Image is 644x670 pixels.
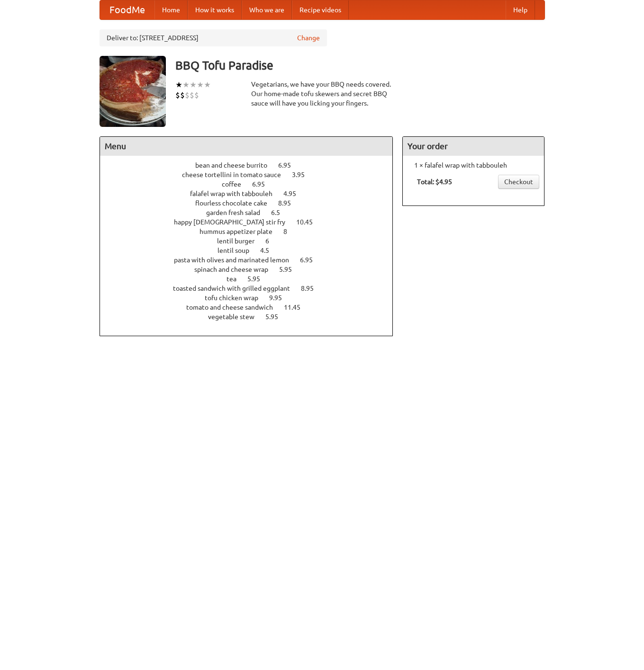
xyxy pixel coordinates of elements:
[195,199,308,207] a: flourless chocolate cake 8.95
[208,313,296,321] a: vegetable stew 5.95
[173,285,299,292] span: toasted sandwich with grilled eggplant
[217,237,264,245] span: lentil burger
[186,304,282,311] span: tomato and cheese sandwich
[218,247,287,254] a: lentil soup 4.5
[195,161,277,169] span: bean and cheese burrito
[190,190,282,197] span: falafel wrap with tabbouleh
[205,294,268,302] span: tofu chicken wrap
[247,275,270,283] span: 5.95
[278,199,300,207] span: 8.95
[417,178,452,186] b: Total: $4.95
[205,294,299,302] a: tofu chicken wrap 9.95
[403,137,544,156] h4: Your order
[260,247,279,254] span: 4.5
[296,218,322,226] span: 10.45
[174,256,299,264] span: pasta with olives and marinated lemon
[100,29,327,46] div: Deliver to: [STREET_ADDRESS]
[186,304,318,311] a: tomato and cheese sandwich 11.45
[100,137,393,156] h4: Menu
[182,171,322,179] a: cheese tortellini in tomato sauce 3.95
[174,218,295,226] span: happy [DEMOGRAPHIC_DATA] stir fry
[175,56,545,75] h3: BBQ Tofu Paradise
[185,90,190,100] li: $
[227,275,278,283] a: tea 5.95
[197,80,204,90] li: ★
[251,80,393,108] div: Vegetarians, we have your BBQ needs covered. Our home-made tofu skewers and secret BBQ sauce will...
[190,90,194,100] li: $
[242,0,292,19] a: Who we are
[174,218,330,226] a: happy [DEMOGRAPHIC_DATA] stir fry 10.45
[269,294,291,302] span: 9.95
[175,80,182,90] li: ★
[100,56,166,127] img: angular.jpg
[190,190,314,197] a: falafel wrap with tabbouleh 4.95
[498,175,539,189] a: Checkout
[227,275,246,283] span: tea
[218,247,259,254] span: lentil soup
[195,199,277,207] span: flourless chocolate cake
[284,304,310,311] span: 11.45
[174,256,330,264] a: pasta with olives and marinated lemon 6.95
[182,80,190,90] li: ★
[265,313,288,321] span: 5.95
[222,180,282,188] a: coffee 6.95
[506,0,535,19] a: Help
[292,0,349,19] a: Recipe videos
[278,161,300,169] span: 6.95
[283,228,297,235] span: 8
[252,180,274,188] span: 6.95
[173,285,331,292] a: toasted sandwich with grilled eggplant 8.95
[188,0,242,19] a: How it works
[200,228,282,235] span: hummus appetizer plate
[182,171,290,179] span: cheese tortellini in tomato sauce
[283,190,306,197] span: 4.95
[271,209,290,216] span: 6.5
[180,90,185,100] li: $
[297,33,320,43] a: Change
[217,237,287,245] a: lentil burger 6
[190,80,197,90] li: ★
[195,161,308,169] a: bean and cheese burrito 6.95
[194,266,309,273] a: spinach and cheese wrap 5.95
[194,266,278,273] span: spinach and cheese wrap
[100,0,154,19] a: FoodMe
[194,90,199,100] li: $
[154,0,188,19] a: Home
[206,209,270,216] span: garden fresh salad
[175,90,180,100] li: $
[279,266,301,273] span: 5.95
[200,228,305,235] a: hummus appetizer plate 8
[208,313,264,321] span: vegetable stew
[408,161,539,170] li: 1 × falafel wrap with tabbouleh
[292,171,314,179] span: 3.95
[204,80,211,90] li: ★
[300,256,322,264] span: 6.95
[265,237,279,245] span: 6
[222,180,251,188] span: coffee
[301,285,323,292] span: 8.95
[206,209,298,216] a: garden fresh salad 6.5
